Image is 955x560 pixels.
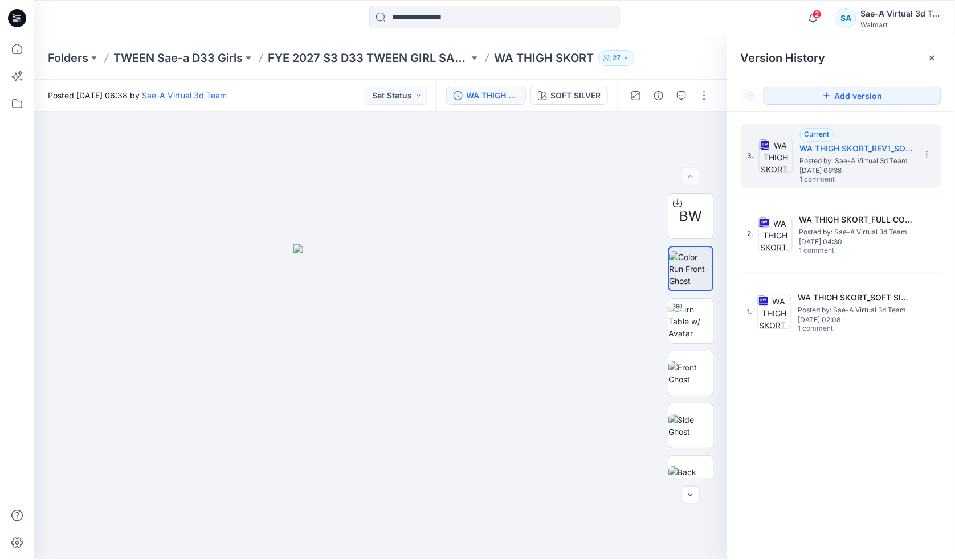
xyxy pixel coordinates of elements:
[668,303,713,339] img: Turn Table w/ Avatar
[613,52,621,64] p: 27
[668,414,713,438] img: Side Ghost
[805,130,830,138] span: Current
[800,175,880,184] span: 1 comment
[928,53,937,63] button: Close
[668,466,713,490] img: Back Ghost
[679,206,702,227] span: BW
[861,20,941,29] div: Walmart
[293,244,468,560] img: eyJhbGciOiJIUzI1NiIsImtpZCI6IjAiLCJzbHQiOiJzZXMiLCJ0eXAiOiJKV1QifQ.eyJkYXRhIjp7InR5cGUiOiJzdG9yYW...
[48,89,227,101] span: Posted [DATE] 06:38 by
[748,307,753,317] span: 1.
[800,167,914,175] span: [DATE] 06:38
[741,51,826,65] span: Version History
[799,246,879,256] span: 1 comment
[836,8,856,28] div: SA
[798,316,912,324] span: [DATE] 02:08
[550,89,601,102] div: SOFT SILVER
[494,50,594,66] p: WA THIGH SKORT
[598,50,635,66] button: 27
[668,361,713,385] img: Front Ghost
[799,213,913,227] h5: WA THIGH SKORT_FULL COLORWAYS
[669,251,712,287] img: Color Run Front Ghost
[798,291,912,304] h5: WA THIGH SKORT_SOFT SILVER
[800,142,914,155] h5: WA THIGH SKORT_REV1_SOFT SILVER
[861,7,941,20] div: Sae-A Virtual 3d Team
[813,10,822,19] span: 2
[748,229,754,239] span: 2.
[757,295,791,329] img: WA THIGH SKORT_SOFT SILVER
[798,304,912,316] span: Posted by: Sae-A Virtual 3d Team
[446,87,526,105] button: WA THIGH SKORT_REV1_SOFT SILVER
[799,238,913,246] span: [DATE] 04:30
[799,227,913,238] span: Posted by: Sae-A Virtual 3d Team
[759,139,793,173] img: WA THIGH SKORT_REV1_SOFT SILVER
[758,217,793,251] img: WA THIGH SKORT_FULL COLORWAYS
[798,324,878,333] span: 1 comment
[764,87,941,105] button: Add version
[48,50,88,66] a: Folders
[748,151,754,161] span: 3.
[741,87,759,105] button: Show Hidden Versions
[466,89,519,102] div: WA THIGH SKORT_REV1_SOFT SILVER
[530,87,608,105] button: SOFT SILVER
[113,50,243,66] a: TWEEN Sae-a D33 Girls
[650,87,668,105] button: Details
[268,50,469,66] a: FYE 2027 S3 D33 TWEEN GIRL SAE-A
[800,155,914,167] span: Posted by: Sae-A Virtual 3d Team
[142,90,227,100] a: Sae-A Virtual 3d Team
